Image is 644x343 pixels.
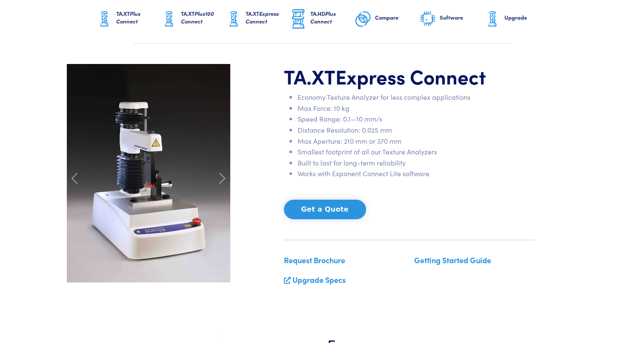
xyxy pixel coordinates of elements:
img: ta-xt-graphic.png [96,9,113,30]
img: ta-xt-graphic.png [160,9,177,30]
li: Economy Texture Analyzer for less complex applications [298,92,534,103]
h6: TA.HD [310,10,355,25]
li: Max Force: 10 kg [298,103,534,114]
button: Get a Quote [284,200,366,219]
img: ta-xt-graphic.png [225,9,242,30]
img: ta-xt-graphic.png [484,9,501,30]
h6: TA.XT [181,10,225,25]
img: compare-graphic.png [355,9,372,30]
img: ta-hd-graphic.png [290,8,307,30]
img: software-graphic.png [419,10,436,28]
span: Express Connect [335,62,486,90]
a: Request Brochure [284,255,345,265]
h6: TA.XT [246,10,290,25]
li: Smallest footprint of all our Texture Analyzers [298,146,534,157]
li: Built to last for long-term reliability [298,157,534,169]
img: carousel-express-lipstick.jpg [67,64,230,282]
li: Distance Resolution: 0.025 mm [298,125,534,136]
h6: TA.XT [116,10,160,25]
h6: Software [440,14,484,21]
h1: TA.XT [284,64,534,89]
span: Plus100 Connect [181,9,214,25]
li: Max Aperture: 210 mm or 370 mm [298,136,534,147]
h6: Upgrade [504,14,549,21]
a: Upgrade Specs [292,274,346,285]
li: Speed Range: 0.1—10 mm/s [298,113,534,125]
span: Plus Connect [310,9,336,25]
a: Getting Started Guide [414,255,491,265]
span: Express Connect [246,9,279,25]
li: Works with Exponent Connect Lite software [298,168,534,179]
h6: Compare [375,14,419,21]
span: Plus Connect [116,9,140,25]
